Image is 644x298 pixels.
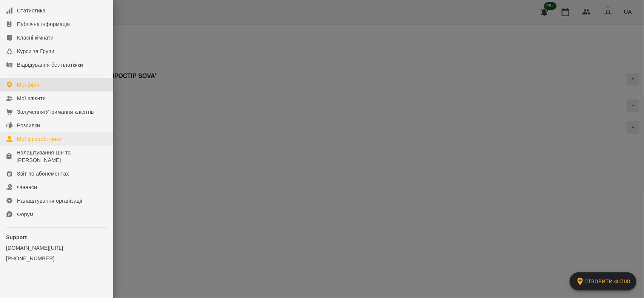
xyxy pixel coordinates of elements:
[6,255,107,262] a: [PHONE_NUMBER]
[6,234,107,241] p: Support
[17,34,54,41] div: Класні кімнати
[17,149,107,164] div: Налаштування Цін та [PERSON_NAME]
[17,61,83,69] div: Відвідування без платіжки
[17,170,69,177] div: Звіт по абонементах
[17,197,83,205] div: Налаштування організації
[17,81,39,89] div: Мої філії
[17,7,46,14] div: Статистика
[17,47,54,55] div: Курси та Групи
[17,95,46,102] div: Мої клієнти
[17,20,70,28] div: Публічна інформація
[6,244,107,252] a: [DOMAIN_NAME][URL]
[17,135,62,143] div: Мої співробітники
[17,211,34,218] div: Форум
[17,108,94,116] div: Залучення/Утримання клієнтів
[17,122,40,129] div: Розсилки
[17,183,37,191] div: Фінанси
